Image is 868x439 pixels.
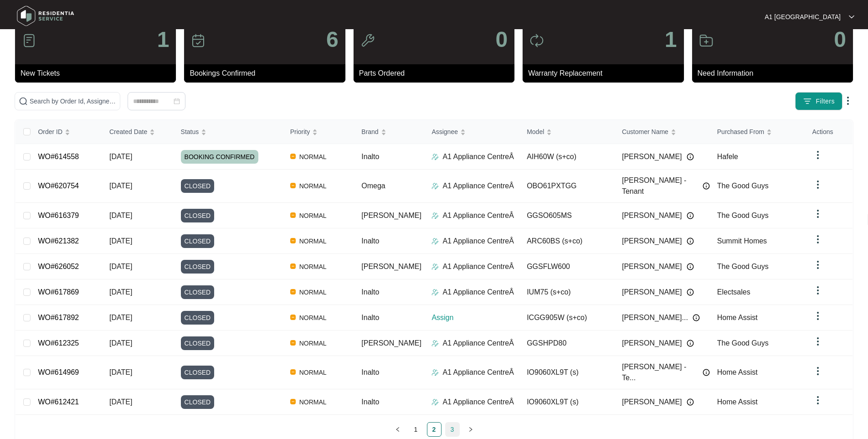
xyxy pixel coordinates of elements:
span: [PERSON_NAME]... [622,312,688,323]
span: Omega [361,182,385,190]
span: The Good Guys [717,212,769,219]
img: Info icon [703,182,710,190]
span: Model [527,127,544,137]
img: Assigner Icon [431,340,439,347]
span: Inalto [361,398,379,406]
span: CLOSED [181,395,215,409]
span: NORMAL [296,181,330,191]
span: [PERSON_NAME] - Te... [622,362,698,383]
th: Order ID [31,120,102,144]
p: A1 Appliance CentreÂ [442,151,514,162]
p: A1 Appliance CentreÂ [442,236,514,247]
span: NORMAL [296,236,330,247]
td: IO9060XL9T (s) [519,389,615,415]
td: GGSHPD80 [519,331,615,356]
span: [PERSON_NAME] [622,151,682,162]
img: Assigner Icon [431,153,439,160]
span: CLOSED [181,234,215,248]
td: AIH60W (s+co) [519,144,615,170]
p: 6 [326,29,339,51]
p: A1 Appliance CentreÂ [442,367,514,378]
img: Info icon [687,238,694,245]
span: Customer Name [622,127,668,137]
p: 1 [157,29,169,51]
span: [PERSON_NAME] [622,210,682,221]
a: WO#621382 [38,237,79,245]
span: left [395,427,401,432]
span: Purchased From [717,127,764,137]
a: WO#612325 [38,339,79,347]
img: Assigner Icon [431,182,439,190]
img: Info icon [687,398,694,406]
a: 2 [427,423,441,436]
a: WO#626052 [38,263,79,270]
img: dropdown arrow [812,259,823,270]
span: [PERSON_NAME] [361,339,421,347]
p: A1 Appliance CentreÂ [442,181,514,191]
li: 3 [445,422,460,437]
span: [DATE] [109,237,132,245]
span: [DATE] [109,368,132,376]
img: Vercel Logo [290,315,296,320]
p: Bookings Confirmed [190,68,345,79]
th: Actions [805,120,853,144]
span: Electsales [717,288,750,296]
img: icon [360,33,375,48]
span: Assignee [431,127,458,137]
td: ARC60BS (s+co) [519,228,615,254]
a: WO#612421 [38,398,79,406]
span: Hafele [717,153,738,160]
span: NORMAL [296,367,330,378]
th: Assignee [424,120,519,144]
span: CLOSED [181,366,215,379]
img: Info icon [687,212,694,219]
img: Vercel Logo [290,340,296,346]
img: dropdown arrow [812,234,823,245]
span: Priority [290,127,310,137]
img: Assigner Icon [431,263,439,270]
span: NORMAL [296,312,330,323]
span: [PERSON_NAME] [622,338,682,349]
img: Vercel Logo [290,263,296,269]
span: [DATE] [109,182,132,190]
img: icon [699,33,714,48]
span: [DATE] [109,398,132,406]
span: NORMAL [296,261,330,272]
img: Vercel Logo [290,238,296,243]
img: Info icon [687,289,694,296]
th: Model [519,120,615,144]
span: Inalto [361,368,379,376]
span: Inalto [361,288,379,296]
img: dropdown arrow [849,15,854,19]
span: CLOSED [181,336,215,350]
img: Info icon [687,153,694,160]
span: Status [181,127,199,137]
td: GGSFLW600 [519,254,615,279]
p: Need Information [698,68,853,79]
img: Assigner Icon [431,398,439,406]
span: [DATE] [109,153,132,160]
td: OBO61PXTGG [519,170,615,203]
img: Assigner Icon [431,289,439,296]
img: dropdown arrow [812,179,823,190]
p: 0 [495,29,508,51]
img: dropdown arrow [812,366,823,377]
img: icon [529,33,544,48]
th: Created Date [102,120,174,144]
img: Assigner Icon [431,238,439,245]
p: 0 [834,29,846,51]
span: NORMAL [296,210,330,221]
img: Info icon [687,263,694,270]
img: Vercel Logo [290,369,296,375]
img: search-icon [19,97,28,106]
td: ICGG905W (s+co) [519,305,615,331]
a: 1 [409,423,423,436]
th: Customer Name [615,120,710,144]
img: icon [191,33,205,48]
p: A1 Appliance CentreÂ [442,261,514,272]
span: The Good Guys [717,182,769,190]
span: Summit Homes [717,237,767,245]
p: A1 Appliance CentreÂ [442,397,514,408]
span: Filters [816,97,835,106]
button: left [390,422,405,437]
